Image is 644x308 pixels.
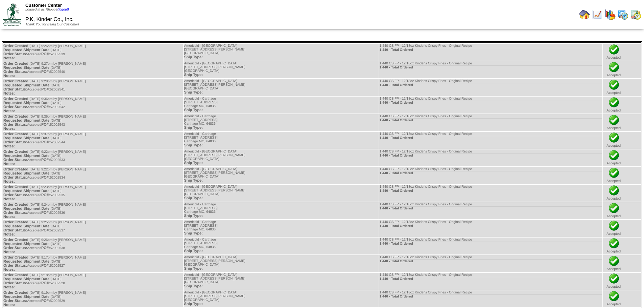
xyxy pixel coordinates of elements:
[184,196,202,200] span: Ship Type:
[3,211,27,215] span: Order Status:
[3,70,27,74] span: Order Status:
[3,101,51,105] span: Requested Shipment Date:
[41,246,50,250] span: PO#:
[380,101,602,105] div: 1,440 - Total Ordered
[3,61,183,78] td: [DATE] 9:27pm by [PERSON_NAME] [DATE] Accepted 52002540
[184,179,202,183] span: Ship Type:
[3,66,51,70] span: Requested Shipment Date:
[379,185,603,202] td: 1,440 CS FP - 12/18oz Kinder's Crispy Fries - Original Recipe
[609,255,619,266] img: check.png
[3,176,27,180] span: Order Status:
[3,250,15,254] span: Notes:
[380,294,602,299] div: 1,440 - Total Ordered
[380,277,602,281] div: 1,440 - Total Ordered
[3,207,51,211] span: Requested Shipment Date:
[379,220,603,237] td: 1,440 CS FP - 12/18oz Kinder's Crispy Fries - Original Recipe
[3,268,15,272] span: Notes:
[3,97,30,101] span: Order Created:
[3,260,51,264] span: Requested Shipment Date:
[184,185,378,202] td: Americold - [GEOGRAPHIC_DATA] [STREET_ADDRESS][PERSON_NAME] [GEOGRAPHIC_DATA]
[603,79,641,96] td: Accepted
[3,119,51,123] span: Requested Shipment Date:
[3,238,30,242] span: Order Created:
[184,90,202,95] span: Ship Type:
[379,44,603,61] td: 1,440 CS FP - 12/18oz Kinder's Crispy Fries - Original Recipe
[609,238,619,249] img: check.png
[3,162,15,166] span: Notes:
[3,242,51,246] span: Requested Shipment Date:
[3,228,27,232] span: Order Status:
[184,79,378,96] td: Americold - [GEOGRAPHIC_DATA] [STREET_ADDRESS][PERSON_NAME] [GEOGRAPHIC_DATA]
[184,302,202,306] span: Ship Type:
[380,48,602,52] div: 1,440 - Total Ordered
[609,220,619,231] img: check.png
[3,44,30,48] span: Order Created:
[184,149,378,166] td: Americold - [GEOGRAPHIC_DATA] [STREET_ADDRESS][PERSON_NAME] [GEOGRAPHIC_DATA]
[603,149,641,166] td: Accepted
[3,295,51,299] span: Requested Shipment Date:
[184,202,378,219] td: Americold - Carthage [STREET_ADDRESS] Carthage MO, 64836
[25,3,62,8] span: Customer Center
[603,255,641,272] td: Accepted
[41,87,50,91] span: PO#:
[41,52,50,56] span: PO#:
[3,56,15,60] span: Notes:
[3,255,30,260] span: Order Created:
[184,167,378,184] td: Americold - [GEOGRAPHIC_DATA] [STREET_ADDRESS][PERSON_NAME] [GEOGRAPHIC_DATA]
[379,290,603,307] td: 1,440 CS FP - 12/18oz Kinder's Crispy Fries - Original Recipe
[184,255,378,272] td: Americold - [GEOGRAPHIC_DATA] [STREET_ADDRESS][PERSON_NAME] [GEOGRAPHIC_DATA]
[618,9,628,20] img: calendarprod.gif
[3,127,15,131] span: Notes:
[3,109,15,113] span: Notes:
[609,185,619,196] img: check.png
[184,231,202,235] span: Ship Type:
[609,150,619,161] img: check.png
[3,97,183,114] td: [DATE] 9:36pm by [PERSON_NAME] [DATE] Accepted 52002542
[609,132,619,143] img: check.png
[609,79,619,90] img: check.png
[3,277,51,281] span: Requested Shipment Date:
[379,79,603,96] td: 1,440 CS FP - 12/18oz Kinder's Crispy Fries - Original Recipe
[184,284,202,288] span: Ship Type:
[379,97,603,114] td: 1,440 CS FP - 12/18oz Kinder's Crispy Fries - Original Recipe
[184,267,202,271] span: Ship Type:
[3,197,15,201] span: Notes:
[3,285,15,289] span: Notes:
[3,79,183,96] td: [DATE] 9:28pm by [PERSON_NAME] [DATE] Accepted 52002541
[3,290,183,307] td: [DATE] 9:19pm by [PERSON_NAME] [DATE] Accepted 52002529
[41,228,50,232] span: PO#:
[603,202,641,219] td: Accepted
[3,185,183,202] td: [DATE] 9:23pm by [PERSON_NAME] [DATE] Accepted 52002535
[379,167,603,184] td: 1,440 CS FP - 12/18oz Kinder's Crispy Fries - Original Recipe
[379,273,603,290] td: 1,440 CS FP - 12/18oz Kinder's Crispy Fries - Original Recipe
[3,281,27,285] span: Order Status:
[379,114,603,131] td: 1,440 CS FP - 12/18oz Kinder's Crispy Fries - Original Recipe
[609,44,619,55] img: check.png
[3,264,27,268] span: Order Status:
[41,176,50,180] span: PO#:
[41,158,50,162] span: PO#:
[609,115,619,125] img: check.png
[3,44,183,61] td: [DATE] 9:26pm by [PERSON_NAME] [DATE] Accepted 52002539
[3,203,30,207] span: Order Created:
[603,220,641,237] td: Accepted
[3,193,27,197] span: Order Status:
[3,48,51,52] span: Requested Shipment Date:
[3,167,183,184] td: [DATE] 9:22pm by [PERSON_NAME] [DATE] Accepted 52002534
[379,61,603,78] td: 1,440 CS FP - 12/18oz Kinder's Crispy Fries - Original Recipe
[184,143,202,147] span: Ship Type:
[380,118,602,122] div: 1,440 - Total Ordered
[184,273,378,290] td: Americold - [GEOGRAPHIC_DATA] [STREET_ADDRESS][PERSON_NAME] [GEOGRAPHIC_DATA]
[603,114,641,131] td: Accepted
[3,232,15,237] span: Notes:
[3,74,15,78] span: Notes:
[579,9,590,20] img: home.gif
[609,97,619,108] img: check.png
[609,167,619,178] img: check.png
[3,291,30,295] span: Order Created:
[609,203,619,213] img: check.png
[3,180,15,184] span: Notes:
[41,193,50,197] span: PO#:
[380,206,602,210] div: 1,440 - Total Ordered
[184,290,378,307] td: Americold - [GEOGRAPHIC_DATA] [STREET_ADDRESS][PERSON_NAME] [GEOGRAPHIC_DATA]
